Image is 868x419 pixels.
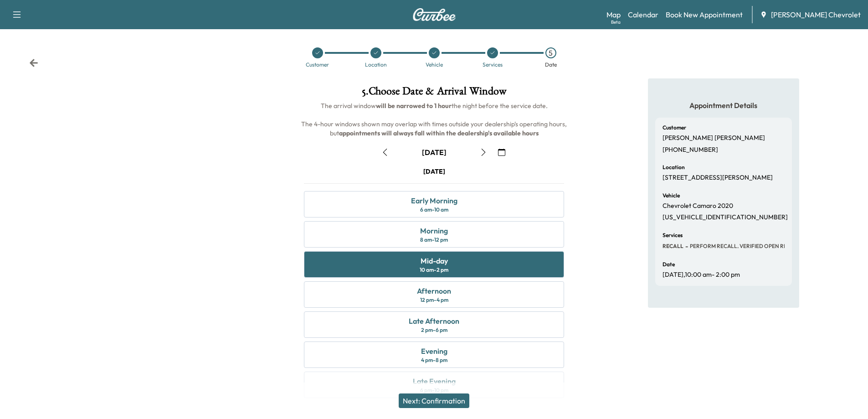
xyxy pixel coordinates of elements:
[417,285,451,296] div: Afternoon
[420,225,448,236] div: Morning
[663,193,680,198] h6: Vehicle
[663,233,683,238] h6: Services
[663,146,718,154] p: [PHONE_NUMBER]
[663,262,675,267] h6: Date
[421,346,447,357] div: Evening
[339,129,539,137] b: appointments will always fall within the dealership's available hours
[422,147,447,157] div: [DATE]
[421,326,447,334] div: 2 pm - 6 pm
[663,271,740,279] p: [DATE] , 10:00 am - 2:00 pm
[545,47,556,58] div: 5
[409,316,459,326] div: Late Afternoon
[663,174,773,182] p: [STREET_ADDRESS][PERSON_NAME]
[420,296,448,304] div: 12 pm - 4 pm
[663,213,788,222] p: [US_VEHICLE_IDENTIFICATION_NUMBER]
[421,255,448,266] div: Mid-day
[606,9,621,20] a: MapBeta
[663,165,685,170] h6: Location
[306,62,329,67] div: Customer
[655,100,792,110] h5: Appointment Details
[628,9,658,20] a: Calendar
[688,243,802,250] span: PERFORM RECALL. VERIFIED OPEN RECALL:
[611,19,621,26] div: Beta
[420,236,448,243] div: 8 am - 12 pm
[423,167,445,176] div: [DATE]
[483,62,503,67] div: Services
[420,206,448,213] div: 6 am - 10 am
[376,102,452,110] b: will be narrowed to 1 hour
[301,102,568,137] span: The arrival window the night before the service date. The 4-hour windows shown may overlap with t...
[297,86,571,101] h1: 5 . Choose Date & Arrival Window
[666,9,743,20] a: Book New Appointment
[399,393,469,408] button: Next: Confirmation
[421,357,447,364] div: 4 pm - 8 pm
[683,242,688,251] span: -
[771,9,861,20] span: [PERSON_NAME] Chevrolet
[412,8,456,21] img: Curbee Logo
[426,62,443,67] div: Vehicle
[663,134,765,142] p: [PERSON_NAME] [PERSON_NAME]
[29,58,38,67] div: Back
[420,266,448,274] div: 10 am - 2 pm
[411,195,457,206] div: Early Morning
[663,202,733,210] p: Chevrolet Camaro 2020
[663,243,683,250] span: RECALL
[545,62,557,67] div: Date
[663,125,686,130] h6: Customer
[365,62,387,67] div: Location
